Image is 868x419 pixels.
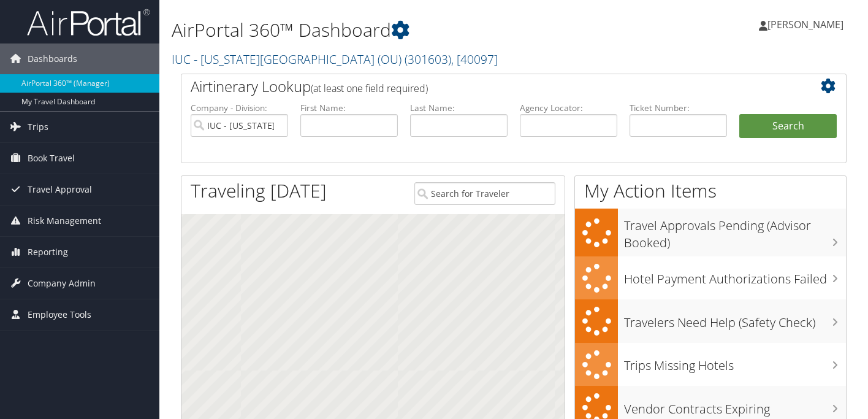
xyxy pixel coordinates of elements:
[575,256,846,300] a: Hotel Payment Authorizations Failed
[410,102,508,114] label: Last Name:
[575,343,846,386] a: Trips Missing Hotels
[575,209,846,256] a: Travel Approvals Pending (Advisor Booked)
[172,17,628,43] h1: AirPortal 360™ Dashboard
[767,18,843,31] span: [PERSON_NAME]
[630,102,727,114] label: Ticket Number:
[624,211,846,252] h3: Travel Approvals Pending (Advisor Booked)
[624,264,846,288] h3: Hotel Payment Authorizations Failed
[28,237,68,267] span: Reporting
[28,143,75,174] span: Book Travel
[575,178,846,204] h1: My Action Items
[191,102,288,114] label: Company - Division:
[28,299,91,330] span: Employee Tools
[759,6,856,43] a: [PERSON_NAME]
[575,299,846,343] a: Travelers Need Help (Safety Check)
[28,112,48,142] span: Trips
[27,8,150,37] img: airportal-logo.png
[172,51,498,67] a: IUC - [US_STATE][GEOGRAPHIC_DATA] (OU)
[451,51,498,67] span: , [ 40097 ]
[28,174,92,205] span: Travel Approval
[624,394,846,418] h3: Vendor Contracts Expiring
[191,76,782,97] h2: Airtinerary Lookup
[300,102,398,114] label: First Name:
[520,102,617,114] label: Agency Locator:
[28,44,77,74] span: Dashboards
[28,206,101,236] span: Risk Management
[624,308,846,331] h3: Travelers Need Help (Safety Check)
[414,182,556,205] input: Search for Traveler
[405,51,451,67] span: ( 301603 )
[28,268,96,299] span: Company Admin
[624,351,846,374] h3: Trips Missing Hotels
[739,114,837,139] button: Search
[311,82,428,95] span: (at least one field required)
[191,178,327,204] h1: Traveling [DATE]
